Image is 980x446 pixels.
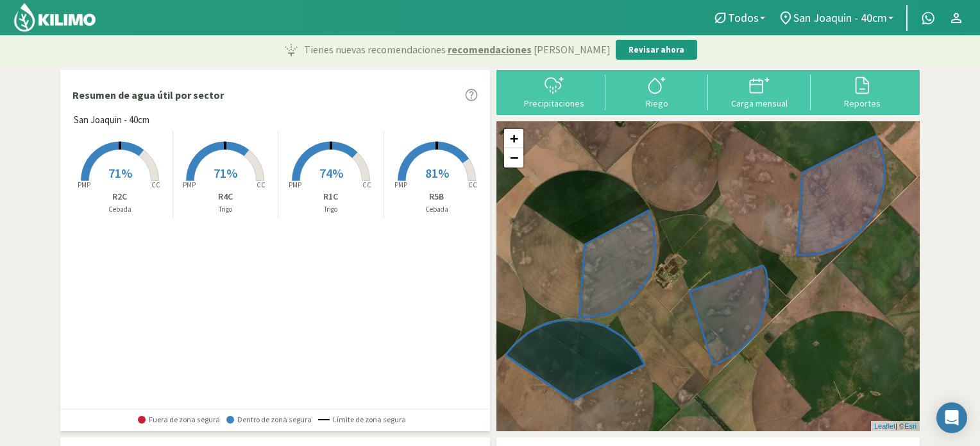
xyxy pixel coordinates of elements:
[151,180,160,189] tspan: CC
[793,11,887,24] span: San Joaquin - 40cm
[712,99,807,108] div: Carga mensual
[605,74,708,108] button: Riego
[708,74,811,108] button: Carga mensual
[108,165,132,181] span: 71%
[394,180,407,189] tspan: PMP
[278,204,384,215] p: Trigo
[629,44,684,56] p: Revisar ahora
[257,180,266,189] tspan: CC
[74,113,149,128] span: San Joaquin - 40cm
[214,165,237,181] span: 71%
[78,180,90,189] tspan: PMP
[811,74,913,108] button: Reportes
[815,99,909,108] div: Reportes
[503,74,605,108] button: Precipitaciones
[874,422,895,430] a: Leaflet
[936,402,967,433] div: Open Intercom Messenger
[13,2,97,33] img: Kilimo
[289,180,301,189] tspan: PMP
[609,99,704,108] div: Riego
[507,99,602,108] div: Precipitaciones
[318,415,406,424] span: Límite de zona segura
[138,415,220,424] span: Fuera de zona segura
[871,421,920,432] div: | ©
[728,11,759,24] span: Todos
[384,190,490,203] p: R5B
[278,190,384,203] p: R1C
[183,180,196,189] tspan: PMP
[72,87,224,103] p: Resumen de agua útil por sector
[173,190,278,203] p: R4C
[504,148,523,167] a: Zoom out
[67,190,173,203] p: R2C
[468,180,477,189] tspan: CC
[304,42,611,57] p: Tienes nuevas recomendaciones
[504,129,523,148] a: Zoom in
[616,40,697,60] button: Revisar ahora
[384,204,490,215] p: Cebada
[173,204,278,215] p: Trigo
[534,42,611,57] span: [PERSON_NAME]
[904,422,917,430] a: Esri
[67,204,173,215] p: Cebada
[226,415,312,424] span: Dentro de zona segura
[362,180,371,189] tspan: CC
[319,165,343,181] span: 74%
[448,42,532,57] span: recomendaciones
[425,165,449,181] span: 81%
